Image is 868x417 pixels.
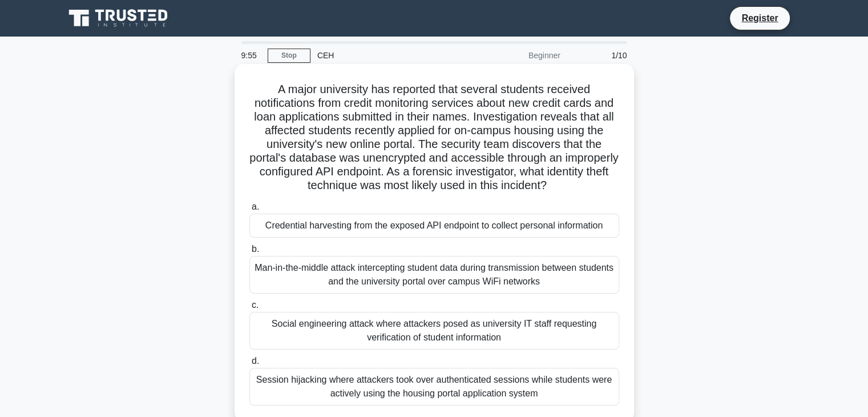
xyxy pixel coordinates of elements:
[734,11,785,25] a: Register
[249,214,619,238] div: Credential harvesting from the exposed API endpoint to collect personal information
[268,49,310,63] a: Stop
[252,356,259,366] span: d.
[467,44,567,67] div: Beginner
[248,82,620,193] h5: A major university has reported that several students received notifications from credit monitori...
[249,312,619,350] div: Social engineering attack where attackers posed as university IT staff requesting verification of...
[252,300,259,310] span: c.
[252,244,259,254] span: b.
[249,256,619,294] div: Man-in-the-middle attack intercepting student data during transmission between students and the u...
[249,368,619,406] div: Session hijacking where attackers took over authenticated sessions while students were actively u...
[235,44,268,67] div: 9:55
[252,202,259,211] span: a.
[310,44,467,67] div: CEH
[567,44,634,67] div: 1/10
